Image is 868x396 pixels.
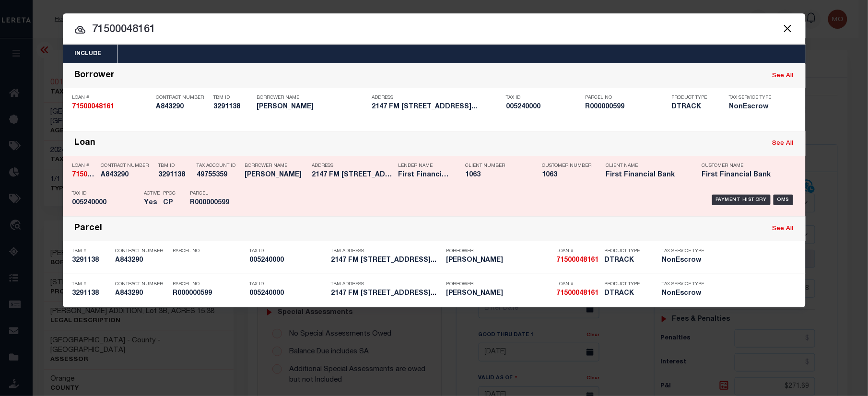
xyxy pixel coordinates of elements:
p: TBM ID [159,163,192,169]
h5: 71500048161 [72,103,152,111]
a: See All [773,140,794,147]
h5: 005240000 [250,290,327,298]
p: Contract Number [101,163,154,169]
h5: 1063 [466,171,528,179]
div: Parcel [75,223,103,234]
p: Tax ID [250,248,327,254]
p: Address [312,163,394,169]
p: Client Number [466,163,528,169]
h5: 2147 FM 2256 MINERAL WELLS TX 7... [312,171,394,179]
div: Payment History [712,195,771,205]
div: OMS [774,195,793,205]
button: Close [782,22,794,35]
p: Borrower [446,281,552,287]
p: Product Type [605,248,648,254]
p: Loan # [72,163,96,169]
h5: R000000599 [586,103,667,111]
p: TBM Address [331,281,442,287]
h5: Jacinto G Garcia [257,103,367,111]
p: Loan # [72,95,152,101]
p: Parcel No [173,248,245,254]
h5: 71500048161 [557,256,600,265]
h5: NonEscrow [729,103,777,111]
p: Loan # [557,281,600,287]
div: Borrower [75,70,115,82]
p: Tax ID [72,191,140,197]
p: TBM # [72,281,111,287]
strong: 71500048161 [72,172,115,178]
h5: DTRACK [672,103,715,111]
h5: Yes [144,199,159,207]
h5: 3291138 [72,256,111,265]
p: Tax Account ID [197,163,240,169]
strong: 71500048161 [557,290,599,297]
p: Parcel [190,191,234,197]
p: Borrower [446,248,552,254]
p: Customer Number [542,163,592,169]
p: TBM # [72,248,111,254]
h5: DTRACK [605,256,648,265]
p: Borrower Name [245,163,307,169]
p: Tax ID [506,95,581,101]
p: Contract Number [116,281,168,287]
p: Address [372,95,502,101]
strong: 71500048161 [557,257,599,264]
h5: R000000599 [190,199,234,207]
a: See All [773,226,794,232]
h5: A843290 [156,103,209,111]
p: Borrower Name [257,95,367,101]
p: Tax Service Type [729,95,777,101]
p: Product Type [672,95,715,101]
h5: CP [164,199,176,207]
p: Tax ID [250,281,327,287]
h5: 005240000 [72,199,140,207]
button: Include [63,45,114,63]
h5: 2147 FM 2256 MINERAL WELLS TX 7... [331,290,442,298]
p: Loan # [557,248,600,254]
h5: Jacinto G Garcia [446,290,552,298]
input: Start typing... [63,22,806,38]
h5: 005240000 [250,256,327,265]
strong: 71500048161 [72,104,115,110]
h5: 3291138 [72,290,111,298]
h5: 2147 FM 2256 MINERAL WELLS TX 7... [331,256,442,265]
h5: 49755359 [197,171,240,179]
p: Client Name [606,163,688,169]
p: Product Type [605,281,648,287]
h5: A843290 [116,290,168,298]
p: Parcel No [173,281,245,287]
h5: 71500048161 [557,290,600,298]
h5: R000000599 [173,290,245,298]
h5: DTRACK [605,290,648,298]
p: Tax Service Type [662,281,705,287]
div: Loan [75,138,96,149]
p: TBM Address [331,248,442,254]
p: Contract Number [116,248,168,254]
p: Contract Number [156,95,209,101]
h5: 3291138 [159,171,192,179]
h5: Jacinto G Garcia [446,256,552,265]
p: Parcel No [586,95,667,101]
p: TBM ID [214,95,252,101]
h5: A843290 [116,256,168,265]
h5: First Financial Bank [606,171,688,179]
h5: 1063 [542,171,590,179]
h5: JACINTO GARCIA [245,171,307,179]
p: Customer Name [702,163,784,169]
p: Lender Name [399,163,451,169]
h5: First Financial Bank [702,171,784,179]
h5: First Financial Bank [399,171,451,179]
p: PPCC [164,191,176,197]
p: Active [144,191,160,197]
a: See All [773,73,794,79]
h5: 3291138 [214,103,252,111]
p: Tax Service Type [662,248,705,254]
h5: A843290 [101,171,154,179]
h5: NonEscrow [662,256,705,265]
h5: 2147 FM 2256 MINERAL WELLS TX 7... [372,103,502,111]
h5: 005240000 [506,103,581,111]
h5: NonEscrow [662,290,705,298]
h5: 71500048161 [72,171,96,179]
